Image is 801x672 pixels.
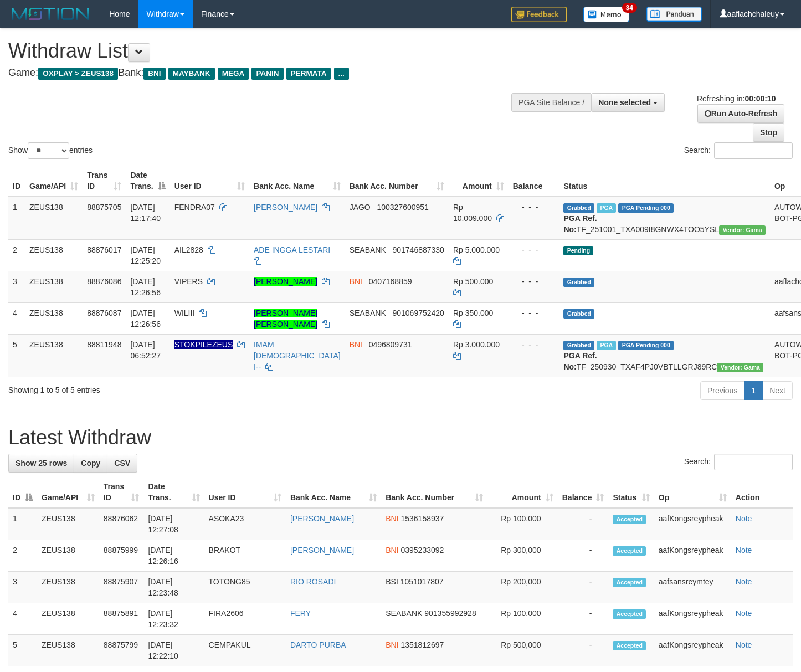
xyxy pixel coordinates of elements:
td: aafKongsreypheak [654,540,731,572]
img: panduan.png [646,7,702,22]
span: WILIII [174,309,195,317]
th: Amount: activate to sort column ascending [487,476,558,508]
td: Rp 500,000 [487,635,558,666]
th: Bank Acc. Name: activate to sort column ascending [286,476,381,508]
strong: 00:00:10 [744,94,776,103]
span: Grabbed [563,341,594,350]
span: JAGO [350,203,371,212]
span: Grabbed [563,309,594,319]
span: OXPLAY > ZEUS138 [38,68,118,80]
span: Nama rekening ada tanda titik/strip, harap diedit [174,340,233,349]
td: ZEUS138 [37,540,99,572]
td: ZEUS138 [25,271,83,302]
img: Feedback.jpg [511,7,567,22]
td: ZEUS138 [37,635,99,666]
th: User ID: activate to sort column ascending [204,476,286,508]
th: Bank Acc. Number: activate to sort column ascending [345,165,449,197]
a: Note [736,609,752,618]
a: Run Auto-Refresh [697,104,784,123]
td: - [558,540,609,572]
span: Accepted [613,641,646,650]
span: BNI [386,640,398,649]
td: ZEUS138 [37,572,99,603]
label: Search: [684,454,793,470]
a: [PERSON_NAME] [254,203,317,212]
span: BNI [350,340,362,349]
td: [DATE] 12:23:48 [143,572,204,603]
span: Vendor URL: https://trx31.1velocity.biz [719,225,766,235]
h4: Game: Bank: [8,68,523,79]
th: Date Trans.: activate to sort column ascending [143,476,204,508]
td: - [558,508,609,540]
span: 88876087 [87,309,121,317]
div: - - - [513,339,555,350]
span: BNI [386,546,398,555]
a: Note [736,514,752,523]
span: 34 [622,3,637,13]
span: MAYBANK [168,68,215,80]
td: TF_250930_TXAF4PJ0VBTLLGRJ89RC [559,334,769,377]
span: PGA Pending [618,203,674,213]
td: Rp 100,000 [487,603,558,635]
h1: Latest Withdraw [8,427,793,449]
div: PGA Site Balance / [511,93,591,112]
span: Copy 1536158937 to clipboard [400,514,444,523]
span: Accepted [613,546,646,556]
td: ZEUS138 [25,302,83,334]
span: AIL2828 [174,245,203,254]
td: [DATE] 12:23:32 [143,603,204,635]
td: ZEUS138 [25,197,83,240]
a: IMAM [DEMOGRAPHIC_DATA] I-- [254,340,341,371]
a: Note [736,546,752,555]
a: Previous [700,381,744,400]
a: [PERSON_NAME] [290,546,354,555]
td: aafKongsreypheak [654,508,731,540]
span: Rp 350.000 [453,309,493,317]
span: Grabbed [563,203,594,213]
td: 88876062 [99,508,144,540]
span: Refreshing in: [697,94,776,103]
td: 88875999 [99,540,144,572]
th: Date Trans.: activate to sort column descending [126,165,170,197]
label: Show entries [8,142,93,159]
td: aafsansreymtey [654,572,731,603]
a: Note [736,640,752,649]
span: Marked by aafsreyleap [597,341,616,350]
th: Op: activate to sort column ascending [654,476,731,508]
td: 4 [8,603,37,635]
th: ID: activate to sort column descending [8,476,37,508]
td: 1 [8,197,25,240]
b: PGA Ref. No: [563,351,597,371]
a: [PERSON_NAME] [PERSON_NAME] [254,309,317,329]
td: 88875891 [99,603,144,635]
a: Show 25 rows [8,454,74,473]
span: Copy 901069752420 to clipboard [392,309,444,317]
td: 88875907 [99,572,144,603]
a: RIO ROSADI [290,577,336,586]
span: Rp 5.000.000 [453,245,500,254]
td: Rp 100,000 [487,508,558,540]
span: Copy 0496809731 to clipboard [369,340,412,349]
td: Rp 200,000 [487,572,558,603]
td: ASOKA23 [204,508,286,540]
span: Vendor URL: https://trx31.1velocity.biz [717,363,763,372]
span: Accepted [613,515,646,524]
input: Search: [714,142,793,159]
div: - - - [513,202,555,213]
th: ID [8,165,25,197]
a: [PERSON_NAME] [290,514,354,523]
b: PGA Ref. No: [563,214,597,234]
span: Copy 901746887330 to clipboard [392,245,444,254]
input: Search: [714,454,793,470]
th: Action [731,476,793,508]
span: Accepted [613,578,646,587]
span: Copy 1051017807 to clipboard [400,577,444,586]
span: BNI [143,68,165,80]
span: MEGA [218,68,249,80]
td: [DATE] 12:27:08 [143,508,204,540]
a: Next [762,381,793,400]
span: SEABANK [386,609,422,618]
td: BRAKOT [204,540,286,572]
span: Copy 0395233092 to clipboard [400,546,444,555]
div: Showing 1 to 5 of 5 entries [8,380,326,396]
